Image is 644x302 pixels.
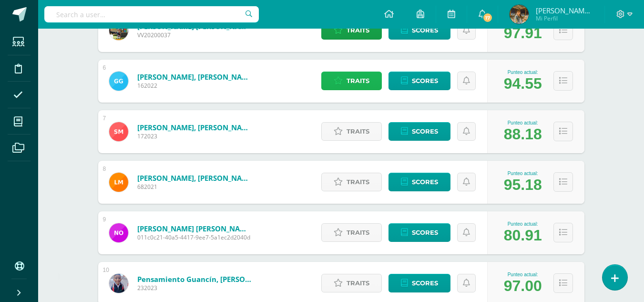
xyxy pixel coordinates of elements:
span: Scores [412,274,438,292]
img: 95e12429c9f8cd4a559ec25ee1798815.png [109,72,128,91]
a: Scores [388,223,450,242]
div: Punteo actual: [504,272,542,277]
div: Punteo actual: [504,70,542,75]
span: Scores [412,72,438,90]
img: d189e4d9f2f4c3fc1c7c82c9028198d5.png [109,223,128,242]
img: 2dbaa8b142e8d6ddec163eea0aedc140.png [510,5,529,24]
span: Traits [347,21,369,39]
div: 7 [103,115,106,122]
a: Scores [388,122,450,141]
div: Punteo actual: [504,221,542,227]
a: [PERSON_NAME] [PERSON_NAME] [PERSON_NAME] [137,224,252,233]
span: 172023 [137,132,252,140]
div: 8 [103,166,106,172]
div: 9 [103,216,106,223]
div: 97.91 [504,24,542,42]
a: Traits [321,21,382,40]
span: Scores [412,21,438,39]
span: 17 [482,12,493,23]
div: 95.18 [504,176,542,194]
a: [PERSON_NAME], [PERSON_NAME] [137,72,252,82]
span: Mi Perfil [536,14,593,22]
div: 80.91 [504,227,542,244]
div: Punteo actual: [504,171,542,176]
div: Punteo actual: [504,120,542,125]
span: 682021 [137,183,252,191]
span: Scores [412,173,438,191]
a: [PERSON_NAME], [PERSON_NAME] [137,173,252,183]
a: Traits [321,173,382,191]
div: 94.55 [504,75,542,93]
span: VV20200037 [137,31,252,39]
a: Traits [321,223,382,242]
a: Scores [388,72,450,90]
div: 97.00 [504,277,542,295]
span: Traits [347,123,369,140]
a: [PERSON_NAME], [PERSON_NAME] [137,123,252,132]
div: 88.18 [504,125,542,143]
a: Scores [388,21,450,40]
span: 162022 [137,82,252,90]
span: Traits [347,72,369,90]
span: Traits [347,224,369,241]
span: [PERSON_NAME] [PERSON_NAME] [536,6,593,15]
span: Scores [412,224,438,241]
a: Traits [321,72,382,90]
div: 6 [103,64,106,71]
span: Traits [347,173,369,191]
span: 011c0c21-40a5-4417-9ee7-5a1ec2d2040d [137,233,252,241]
a: Scores [388,173,450,191]
a: Traits [321,122,382,141]
img: effe5851408e0cd6b8762d7011168ae6.png [109,173,128,192]
a: Traits [321,274,382,292]
img: fa35a7302147dca77decb4eeb835ff60.png [109,21,128,40]
a: Scores [388,274,450,292]
img: dad594a17bf2662452ab2b6ebf0b028a.png [109,122,128,141]
input: Search a user… [44,6,259,22]
span: Traits [347,274,369,292]
span: Scores [412,123,438,140]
